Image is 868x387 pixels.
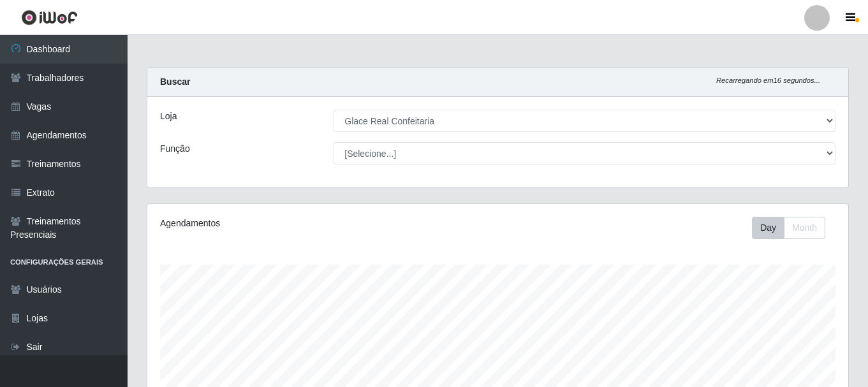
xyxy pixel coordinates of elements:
[160,142,190,156] label: Função
[752,217,835,239] div: Toolbar with button groups
[716,77,820,84] i: Recarregando em 16 segundos...
[784,217,825,239] button: Month
[752,217,825,239] div: First group
[752,217,784,239] button: Day
[160,110,177,123] label: Loja
[160,217,430,230] div: Agendamentos
[160,77,190,87] strong: Buscar
[21,10,78,26] img: CoreUI Logo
